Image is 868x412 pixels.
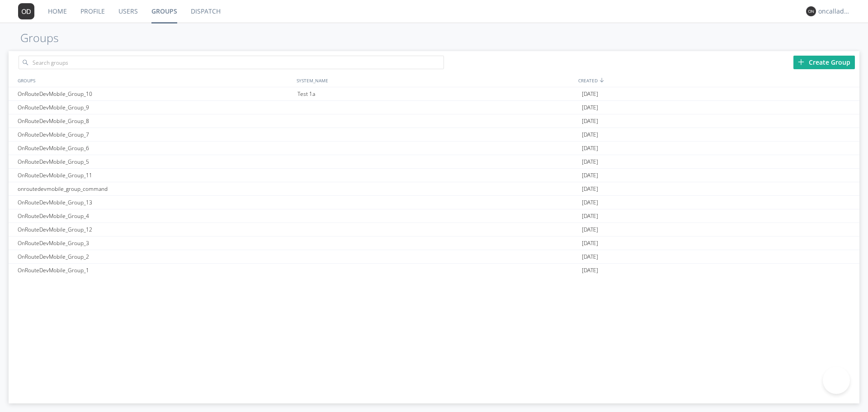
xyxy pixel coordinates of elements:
div: OnRouteDevMobile_Group_2 [15,250,295,263]
a: OnRouteDevMobile_Group_11[DATE] [9,169,859,182]
iframe: Toggle Customer Support [823,367,850,394]
a: OnRouteDevMobile_Group_5[DATE] [9,155,859,169]
div: oncalladmin5 [818,7,852,16]
span: [DATE] [582,196,598,209]
span: [DATE] [582,237,598,250]
a: OnRouteDevMobile_Group_13[DATE] [9,196,859,209]
div: OnRouteDevMobile_Group_11 [15,169,295,182]
span: [DATE] [582,209,598,223]
a: OnRouteDevMobile_Group_4[DATE] [9,209,859,223]
span: [DATE] [582,87,598,101]
span: [DATE] [582,264,598,277]
div: OnRouteDevMobile_Group_6 [15,142,295,155]
a: OnRouteDevMobile_Group_6[DATE] [9,142,859,155]
span: [DATE] [582,155,598,169]
div: OnRouteDevMobile_Group_7 [15,128,295,141]
img: 373638.png [18,3,34,19]
a: OnRouteDevMobile_Group_9[DATE] [9,101,859,114]
a: OnRouteDevMobile_Group_2[DATE] [9,250,859,264]
a: OnRouteDevMobile_Group_1[DATE] [9,264,859,277]
span: [DATE] [582,142,598,155]
a: OnRouteDevMobile_Group_3[DATE] [9,237,859,250]
div: OnRouteDevMobile_Group_1 [15,264,295,277]
a: OnRouteDevMobile_Group_7[DATE] [9,128,859,142]
div: CREATED [576,74,859,87]
a: onroutedevmobile_group_command[DATE] [9,182,859,196]
div: OnRouteDevMobile_Group_12 [15,223,295,236]
img: plus.svg [798,59,804,65]
a: OnRouteDevMobile_Group_12[DATE] [9,223,859,237]
div: OnRouteDevMobile_Group_13 [15,196,295,209]
span: [DATE] [582,223,598,237]
a: OnRouteDevMobile_Group_10Test 1a[DATE] [9,87,859,101]
span: [DATE] [582,128,598,142]
span: [DATE] [582,114,598,128]
div: OnRouteDevMobile_Group_8 [15,114,295,128]
div: OnRouteDevMobile_Group_9 [15,101,295,114]
span: [DATE] [582,169,598,182]
div: OnRouteDevMobile_Group_10 [15,87,295,100]
span: [DATE] [582,250,598,264]
div: Create Group [793,56,855,69]
div: GROUPS [15,74,292,87]
div: SYSTEM_NAME [294,74,576,87]
a: OnRouteDevMobile_Group_8[DATE] [9,114,859,128]
span: [DATE] [582,101,598,114]
div: OnRouteDevMobile_Group_3 [15,237,295,250]
span: [DATE] [582,182,598,196]
img: 373638.png [806,6,816,16]
div: OnRouteDevMobile_Group_5 [15,155,295,168]
input: Search groups [19,56,444,69]
div: onroutedevmobile_group_command [15,182,295,195]
div: OnRouteDevMobile_Group_4 [15,209,295,223]
div: Test 1a [295,87,579,100]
